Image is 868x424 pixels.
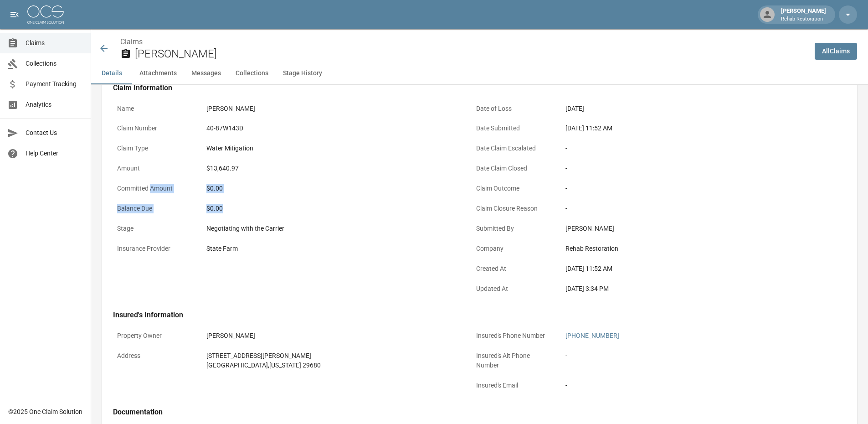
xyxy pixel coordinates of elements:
div: [DATE] 11:52 AM [565,264,816,274]
p: Submitted By [472,220,554,238]
p: Name [113,100,195,118]
p: Claim Type [113,140,195,157]
div: $0.00 [206,184,457,193]
span: Collections [26,59,83,68]
div: Rehab Restoration [565,244,816,253]
p: Date of Loss [472,100,554,118]
a: [PHONE_NUMBER] [565,332,619,339]
p: Property Owner [113,327,195,345]
h4: Claim Information [113,83,820,93]
p: Claim Number [113,119,195,137]
p: Insured's Phone Number [472,327,554,345]
p: Committed Amount [113,180,195,197]
div: anchor tabs [91,62,868,84]
p: Claim Closure Reason [472,200,554,217]
div: [PERSON_NAME] [777,6,830,23]
p: Date Submitted [472,119,554,137]
p: Date Claim Closed [472,160,554,177]
div: [PERSON_NAME] [565,224,816,233]
p: Date Claim Escalated [472,140,554,157]
div: $13,640.97 [206,164,457,173]
span: Help Center [26,149,83,158]
p: Updated At [472,280,554,298]
h2: [PERSON_NAME] [135,47,807,61]
p: Company [472,240,554,258]
div: Negotiating with the Carrier [206,224,457,233]
button: Collections [228,62,276,84]
button: Messages [184,62,228,84]
img: ocs-logo-white-transparent.png [27,5,64,24]
div: © 2025 One Claim Solution [8,407,82,416]
span: Analytics [26,100,83,109]
a: AllClaims [815,43,857,60]
span: Claims [26,38,83,48]
div: - [565,144,816,153]
p: Insured's Email [472,377,554,394]
div: - [565,204,816,213]
div: - [565,351,816,361]
div: - [565,164,816,173]
div: - [565,381,816,390]
span: Contact Us [26,128,83,138]
div: - [565,184,816,193]
button: Attachments [132,62,184,84]
p: Rehab Restoration [781,16,826,23]
div: State Farm [206,244,457,253]
p: Balance Due [113,200,195,217]
a: Claims [120,37,143,46]
p: Stage [113,220,195,238]
p: Insured's Alt Phone Number [472,347,554,374]
nav: breadcrumb [120,36,807,47]
div: [DATE] 3:34 PM [565,284,816,294]
h4: Insured's Information [113,310,820,320]
div: [PERSON_NAME] [206,331,457,341]
div: [GEOGRAPHIC_DATA] , [US_STATE] 29680 [206,361,457,370]
button: Stage History [276,62,329,84]
p: Amount [113,160,195,177]
p: Created At [472,260,554,278]
div: 40-87W143D [206,124,457,133]
div: [DATE] 11:52 AM [565,124,816,133]
button: Details [91,62,132,84]
p: Address [113,347,195,365]
button: open drawer [5,5,24,24]
p: Claim Outcome [472,180,554,197]
h4: Documentation [113,408,820,417]
div: [STREET_ADDRESS][PERSON_NAME] [206,351,457,361]
div: [PERSON_NAME] [206,104,457,114]
div: [DATE] [565,104,816,114]
div: Water Mitigation [206,144,457,153]
span: Payment Tracking [26,79,83,89]
p: Insurance Provider [113,240,195,258]
div: $0.00 [206,204,457,213]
